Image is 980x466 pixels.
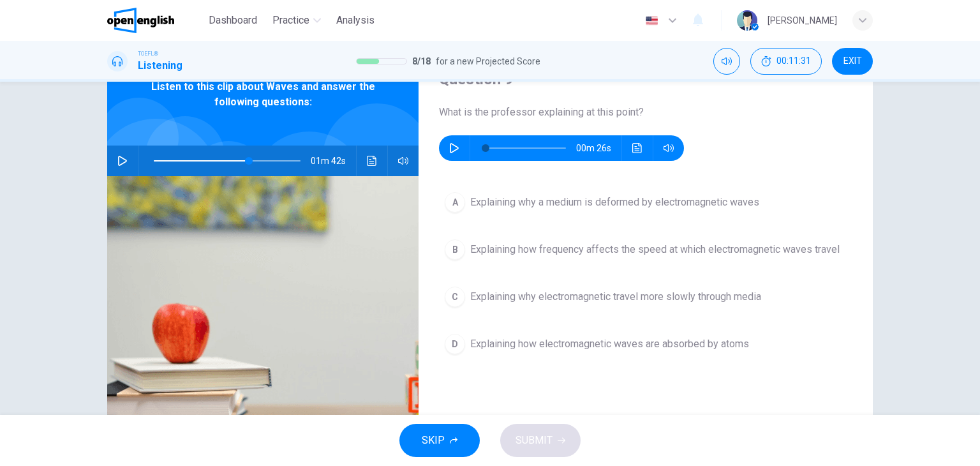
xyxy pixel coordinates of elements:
button: Dashboard [204,9,262,32]
button: 00:11:31 [750,48,822,75]
button: BExplaining how frequency affects the speed at which electromagnetic waves travel [439,234,852,266]
a: OpenEnglish logo [107,8,204,33]
span: What is the professor explaining at this point? [439,105,852,120]
span: Explaining how frequency affects the speed at which electromagnetic waves travel [470,242,840,257]
span: SKIP [422,432,445,449]
span: Explaining why a medium is deformed by electromagnetic waves [470,195,759,210]
button: AExplaining why a medium is deformed by electromagnetic waves [439,186,852,218]
span: Dashboard [209,13,257,28]
button: DExplaining how electromagnetic waves are absorbed by atoms [439,328,852,360]
img: OpenEnglish logo [107,8,174,33]
span: Analysis [336,13,375,28]
div: Hide [750,48,822,75]
div: [PERSON_NAME] [768,13,837,28]
img: Profile picture [737,10,757,31]
span: TOEFL® [138,49,158,58]
button: EXIT [832,48,873,75]
button: SKIP [399,424,480,457]
button: Practice [267,9,326,32]
span: Listen to this clip about Waves and answer the following questions: [149,79,377,110]
button: Analysis [331,9,380,32]
span: Practice [272,13,309,28]
div: Mute [713,48,740,75]
span: 8 / 18 [412,54,431,69]
div: B [445,239,465,260]
h1: Listening [138,58,182,73]
img: en [644,16,660,26]
div: D [445,334,465,354]
button: Click to see the audio transcription [627,135,648,161]
span: 00m 26s [576,135,621,161]
button: Click to see the audio transcription [362,146,382,176]
span: Explaining how electromagnetic waves are absorbed by atoms [470,336,749,352]
div: A [445,192,465,213]
span: for a new Projected Score [436,54,540,69]
span: Explaining why electromagnetic travel more slowly through media [470,289,761,304]
button: CExplaining why electromagnetic travel more slowly through media [439,281,852,313]
div: C [445,287,465,307]
span: 01m 42s [311,146,356,176]
span: 00:11:31 [776,56,811,66]
span: EXIT [843,56,862,66]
